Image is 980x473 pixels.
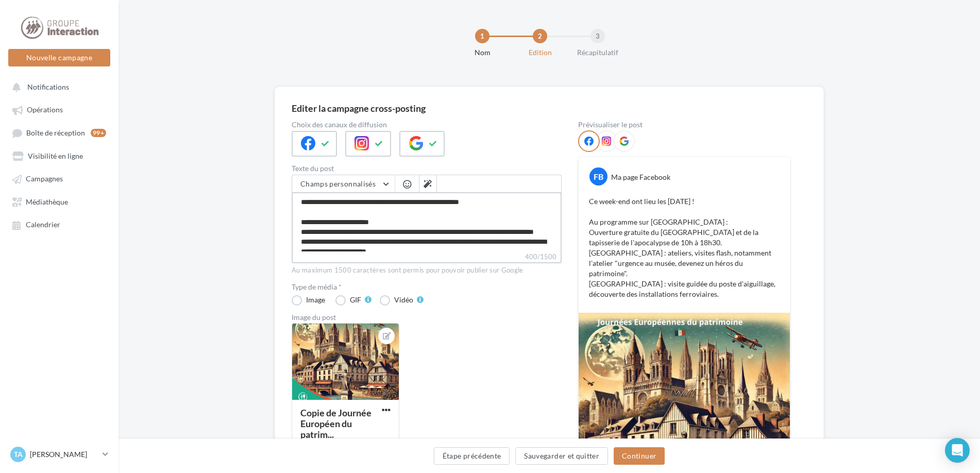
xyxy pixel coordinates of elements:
span: TA [14,449,23,460]
label: 400/1500 [292,251,562,263]
div: Vidéo [394,296,413,303]
div: 2 [533,29,547,43]
a: TA [PERSON_NAME] [8,445,110,464]
button: Étape précédente [434,447,510,465]
div: Open Intercom Messenger [945,438,970,463]
div: 99+ [91,129,106,137]
a: Calendrier [6,215,112,233]
div: Prévisualiser le post [578,121,790,128]
div: Ma page Facebook [611,172,670,182]
p: [PERSON_NAME] [30,449,98,460]
span: Notifications [27,82,69,91]
span: Visibilité en ligne [28,151,83,160]
button: Continuer [614,447,665,465]
button: Notifications [6,77,108,96]
label: Texte du post [292,165,562,172]
div: Copie de Journée Européen du patrim... [300,407,371,440]
span: Calendrier [26,221,60,229]
div: Image [306,296,325,303]
p: Ce week-end ont lieu les [DATE] ! Au programme sur [GEOGRAPHIC_DATA] : Ouverture gratuite du [GEO... [589,196,780,299]
a: Visibilité en ligne [6,146,112,165]
div: Au maximum 1500 caractères sont permis pour pouvoir publier sur Google [292,266,562,275]
a: Médiathèque [6,192,112,211]
div: Image du post [292,314,562,321]
span: Campagnes [26,175,63,183]
button: Champs personnalisés [292,175,395,193]
a: Opérations [6,100,112,119]
button: Nouvelle campagne [8,49,110,66]
div: 1 [475,29,489,43]
div: FB [589,167,607,185]
div: Récapitulatif [565,47,631,58]
label: Type de média * [292,283,562,291]
div: Edition [507,47,573,58]
span: Médiathèque [26,197,68,206]
button: Sauvegarder et quitter [515,447,608,465]
span: Boîte de réception [26,128,85,137]
div: Nom [449,47,515,58]
a: Boîte de réception99+ [6,123,112,142]
span: Opérations [27,106,63,114]
span: Champs personnalisés [300,179,376,188]
div: GIF [350,296,361,303]
label: Choix des canaux de diffusion [292,121,562,128]
a: Campagnes [6,169,112,188]
div: 3 [590,29,605,43]
div: Editer la campagne cross-posting [292,104,426,113]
